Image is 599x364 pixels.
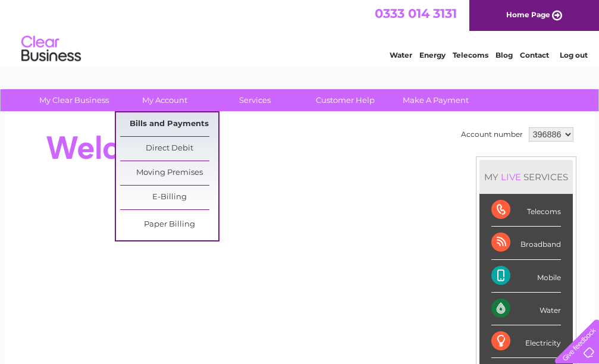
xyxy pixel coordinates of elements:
[25,89,123,111] a: My Clear Business
[520,51,549,59] a: Contact
[498,171,523,183] div: LIVE
[453,51,488,59] a: Telecoms
[491,227,561,259] div: Broadband
[120,112,218,136] a: Bills and Payments
[479,160,573,194] div: MY SERVICES
[491,260,561,293] div: Mobile
[21,31,81,67] img: logo.png
[491,293,561,325] div: Water
[120,186,218,209] a: E-Billing
[296,89,394,111] a: Customer Help
[419,51,446,59] a: Energy
[390,51,412,59] a: Water
[206,89,304,111] a: Services
[458,124,526,145] td: Account number
[19,7,581,58] div: Clear Business is a trading name of Verastar Limited (registered in [GEOGRAPHIC_DATA] No. 3667643...
[120,213,218,237] a: Paper Billing
[120,161,218,185] a: Moving Premises
[491,325,561,358] div: Electricity
[120,137,218,161] a: Direct Debit
[495,51,513,59] a: Blog
[375,6,457,21] a: 0333 014 3131
[491,194,561,227] div: Telecoms
[115,89,214,111] a: My Account
[560,51,588,59] a: Log out
[387,89,485,111] a: Make A Payment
